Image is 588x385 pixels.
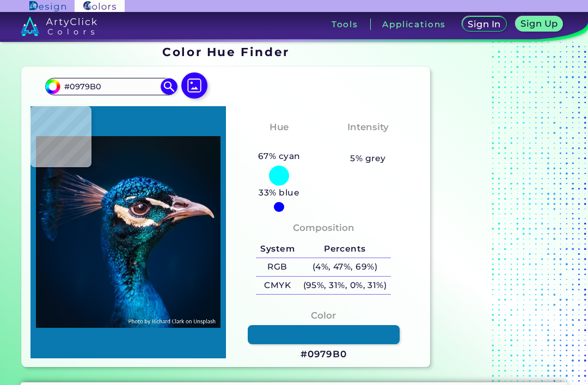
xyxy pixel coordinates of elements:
a: Sign Up [517,17,561,32]
h5: Sign Up [522,20,556,28]
h4: Composition [293,220,354,236]
input: type color.. [60,79,162,94]
img: img_pavlin.jpg [36,112,220,353]
h4: Intensity [347,119,389,135]
h5: RGB [256,258,298,276]
img: logo_artyclick_colors_white.svg [21,16,97,36]
h5: Sign In [469,20,499,28]
h5: (95%, 31%, 0%, 31%) [299,277,391,295]
img: icon picture [181,72,207,99]
h3: #0979B0 [301,348,347,361]
h5: 5% grey [350,151,385,166]
a: Sign In [464,17,505,32]
h5: 33% blue [255,186,304,200]
img: ArtyClick Design logo [29,1,66,11]
img: icon search [161,78,177,95]
h5: CMYK [256,277,298,295]
h5: 67% cyan [254,149,304,163]
h1: Color Hue Finder [162,44,289,60]
h5: Percents [299,240,391,258]
h3: Bluish Cyan [244,137,315,150]
h5: System [256,240,298,258]
h4: Hue [269,119,289,135]
h3: Vibrant [345,137,392,150]
h4: Color [311,308,336,323]
h3: Applications [382,20,446,28]
h5: (4%, 47%, 69%) [299,258,391,276]
h3: Tools [332,20,358,28]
